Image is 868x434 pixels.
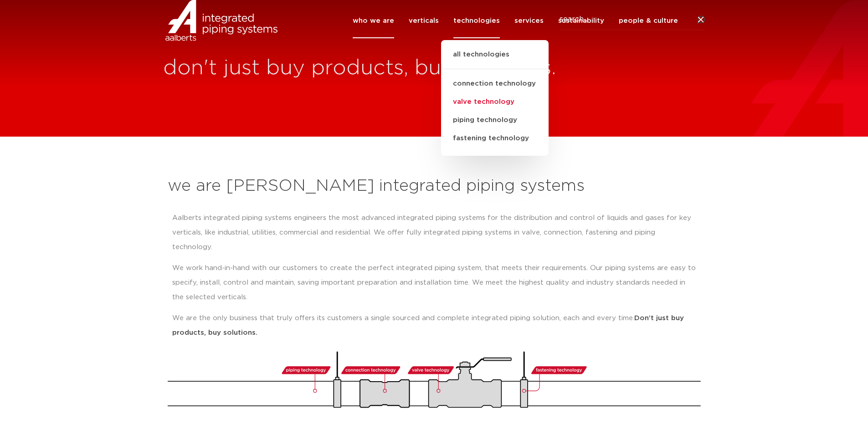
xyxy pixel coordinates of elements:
p: We are the only business that truly offers its customers a single sourced and complete integrated... [172,311,696,340]
ul: technologies [441,40,549,156]
a: all technologies [441,49,549,69]
p: We work hand-in-hand with our customers to create the perfect integrated piping system, that meet... [172,261,696,305]
a: technologies [453,3,500,38]
a: people & culture [619,3,678,38]
a: sustainability [558,3,604,38]
a: services [514,3,544,38]
a: connection technology [441,75,549,93]
nav: Menu [353,3,678,38]
a: fastening technology [441,129,549,148]
h2: we are [PERSON_NAME] integrated piping systems [168,175,701,197]
a: piping technology [441,111,549,129]
a: who we are [353,3,394,38]
a: verticals [409,3,439,38]
a: valve technology [441,93,549,111]
p: Aalberts integrated piping systems engineers the most advanced integrated piping systems for the ... [172,211,696,255]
